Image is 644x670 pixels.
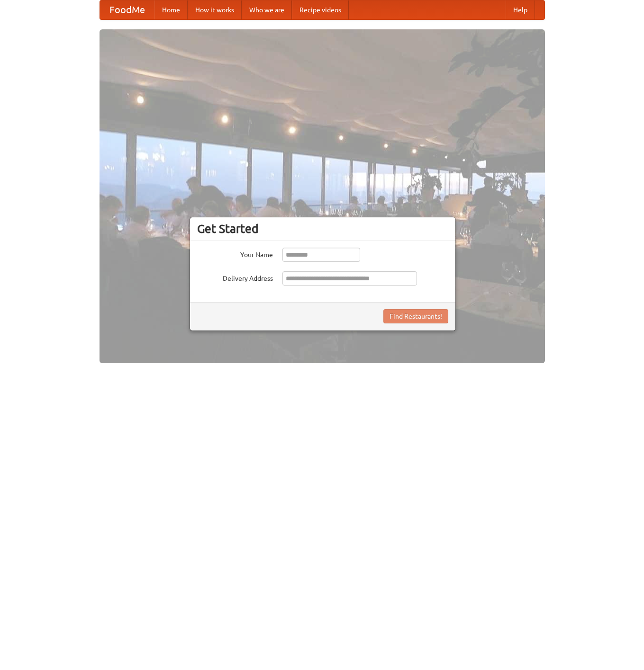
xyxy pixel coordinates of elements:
[506,0,535,19] a: Help
[100,0,154,19] a: FoodMe
[197,248,273,259] label: Your Name
[197,271,273,283] label: Delivery Address
[292,0,349,19] a: Recipe videos
[383,309,448,323] button: Find Restaurants!
[242,0,292,19] a: Who we are
[154,0,188,19] a: Home
[188,0,242,19] a: How it works
[197,222,448,236] h3: Get Started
